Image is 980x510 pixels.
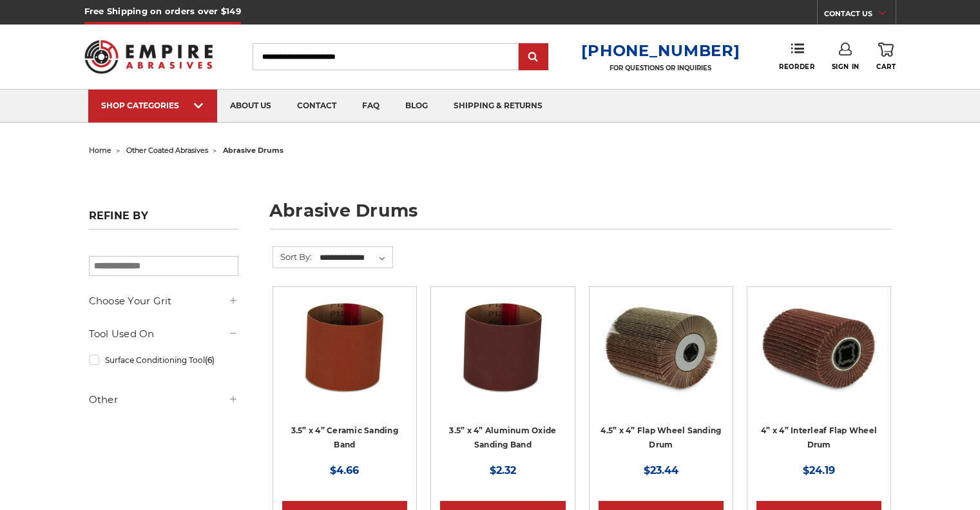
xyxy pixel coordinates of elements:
[89,146,111,155] a: home
[89,349,238,371] a: Surface Conditioning Tool(6)
[89,326,238,342] h5: Tool Used On
[282,296,407,461] a: 3.5x4 inch ceramic sanding band for expanding rubber drum
[392,90,441,123] a: blog
[284,90,349,123] a: contact
[441,90,555,123] a: shipping & returns
[803,464,835,476] span: $24.19
[599,296,724,399] img: 4.5 inch x 4 inch flap wheel sanding drum
[269,202,892,230] h1: abrasive drums
[440,296,565,461] a: 3.5x4 inch sanding band for expanding rubber drum
[644,464,678,476] span: $23.44
[490,464,516,476] span: $2.32
[89,293,238,309] h5: Choose Your Grit
[205,355,215,365] span: (6)
[756,296,881,461] a: 4 inch interleaf flap wheel drum
[282,296,407,399] img: 3.5x4 inch ceramic sanding band for expanding rubber drum
[581,41,740,60] a: [PHONE_NUMBER]
[756,296,881,399] img: 4 inch interleaf flap wheel drum
[89,210,238,230] h5: Refine by
[581,64,740,72] p: FOR QUESTIONS OR INQUIRIES
[84,32,213,82] img: Empire Abrasives
[440,296,565,399] img: 3.5x4 inch sanding band for expanding rubber drum
[349,90,392,123] a: faq
[273,247,312,266] label: Sort By:
[832,63,860,71] span: Sign In
[330,464,359,476] span: $4.66
[599,296,724,461] a: 4.5 inch x 4 inch flap wheel sanding drum
[318,248,392,268] select: Sort By:
[876,43,896,71] a: Cart
[223,146,283,155] span: abrasive drums
[824,6,896,25] a: CONTACT US
[101,101,204,110] div: SHOP CATEGORIES
[876,63,896,71] span: Cart
[779,63,814,71] span: Reorder
[89,392,238,407] h5: Other
[779,43,814,70] a: Reorder
[217,90,284,123] a: about us
[126,146,208,155] a: other coated abrasives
